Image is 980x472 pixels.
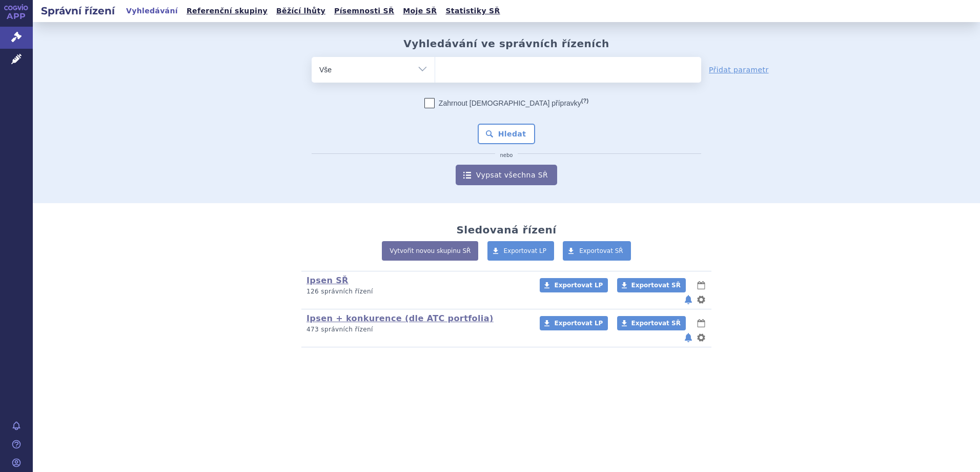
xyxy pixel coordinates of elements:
button: notifikace [683,331,693,344]
label: Zahrnout [DEMOGRAPHIC_DATA] přípravky [424,98,588,108]
span: Exportovat LP [554,320,603,327]
a: Exportovat SŘ [563,241,631,261]
a: Vypsat všechna SŘ [456,165,557,185]
span: Exportovat SŘ [579,247,623,254]
a: Vytvořit novou skupinu SŘ [382,241,478,261]
a: Moje SŘ [400,4,440,18]
button: lhůty [696,317,706,329]
a: Přidat parametr [709,65,769,75]
i: nebo [495,152,518,159]
a: Referenční skupiny [183,4,271,18]
span: Exportovat LP [554,282,603,289]
button: notifikace [683,293,693,306]
h2: Vyhledávání ve správních řízeních [403,37,609,50]
button: nastavení [696,293,706,306]
button: Hledat [478,124,536,144]
a: Exportovat SŘ [617,316,686,330]
a: Vyhledávání [123,4,181,18]
p: 126 správních řízení [307,287,526,296]
a: Statistiky SŘ [442,4,503,18]
a: Exportovat LP [487,241,555,261]
abbr: (?) [581,97,588,104]
button: nastavení [696,331,706,344]
button: lhůty [696,279,706,291]
h2: Sledovaná řízení [456,224,556,236]
h2: Správní řízení [33,4,123,18]
span: Exportovat SŘ [631,320,681,327]
a: Exportovat LP [540,316,608,330]
span: Exportovat SŘ [631,282,681,289]
a: Ipsen + konkurence (dle ATC portfolia) [307,313,494,323]
span: Exportovat LP [504,247,547,254]
a: Ipsen SŘ [307,276,349,285]
a: Písemnosti SŘ [331,4,397,18]
a: Běžící lhůty [273,4,329,18]
p: 473 správních řízení [307,325,526,334]
a: Exportovat SŘ [617,278,686,292]
a: Exportovat LP [540,278,608,292]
